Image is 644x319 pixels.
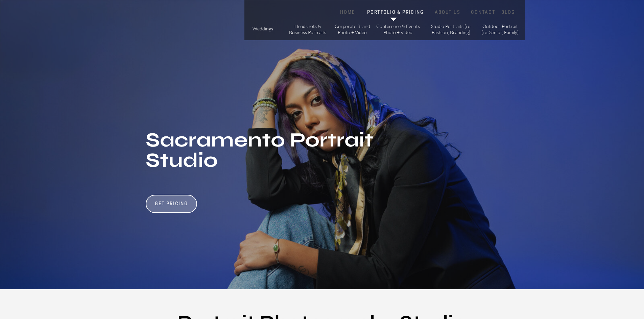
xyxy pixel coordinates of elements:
[332,162,527,227] h2: Don't just take our word for it
[390,251,481,270] p: 70+ 5 Star reviews on Google & Yelp
[366,9,425,16] a: PORTFOLIO & PRICING
[289,23,327,35] a: Headshots & Business Portraits
[251,26,275,33] a: Weddings
[500,9,517,16] a: BLOG
[153,201,190,209] a: Get Pricing
[333,9,362,16] a: HOME
[376,23,420,35] a: Conference & Events Photo + Video
[470,9,497,16] a: CONTACT
[146,130,375,174] h1: Sacramento Portrait Studio
[428,23,474,35] a: Studio Portraits (i.e. Fashion, Branding)
[333,23,372,35] a: Corporate Brand Photo + Video
[433,9,462,16] a: ABOUT US
[481,23,519,35] a: Outdoor Portrait (i.e. Senior, Family)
